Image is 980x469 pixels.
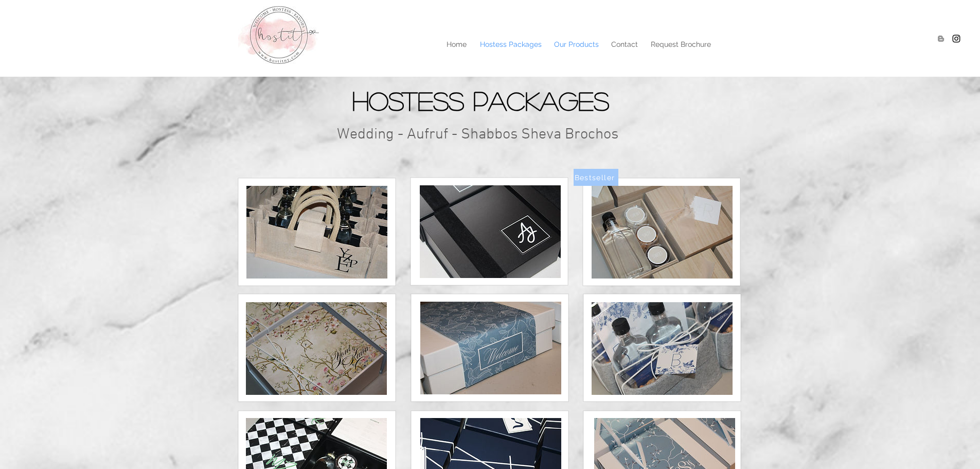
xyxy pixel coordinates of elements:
[574,169,618,186] button: Bestseller
[420,302,561,394] img: IMG_9668.JPG
[936,33,961,44] ul: Social Bar
[575,173,615,182] span: Bestseller
[285,37,718,52] nav: Site
[604,37,644,52] a: Contact
[592,302,733,395] img: IMG_9745.JPG
[644,37,718,52] a: Request Brochure
[246,302,387,395] img: IMG_0212.JPG
[547,37,604,52] a: Our Products
[936,33,946,44] img: Blogger
[473,37,547,52] a: Hostess Packages
[475,37,547,52] p: Hostess Packages
[246,186,387,279] img: IMG_0565.JPG
[337,125,632,144] h2: Wedding - Aufruf - Shabbos Sheva Brochos
[420,185,561,278] img: IMG_8953.JPG
[646,37,716,52] p: Request Brochure
[592,186,733,279] img: IMG_2357.JPG
[606,37,643,52] p: Contact
[951,33,961,44] img: Hostitny
[549,37,604,52] p: Our Products
[352,88,609,113] span: Hostess Packages
[439,37,473,52] a: Home
[441,37,472,52] p: Home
